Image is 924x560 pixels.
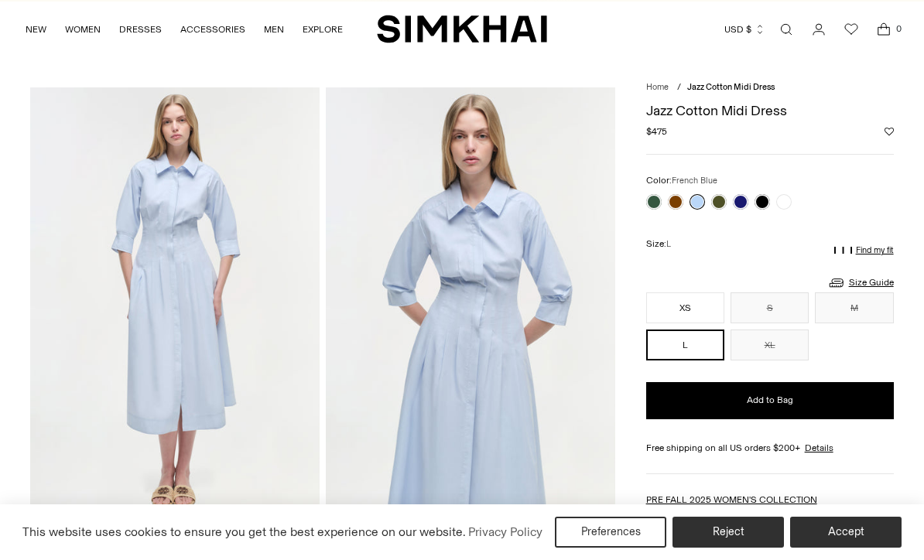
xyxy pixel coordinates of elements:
[326,87,615,521] img: Jazz Cotton Midi Dress
[264,12,284,46] a: MEN
[790,517,902,548] button: Accept
[646,441,894,455] div: Free shipping on all US orders $200+
[672,517,784,548] button: Reject
[646,330,724,360] button: L
[30,87,320,521] img: Jazz Cotton Midi Dress
[646,125,667,138] span: $475
[646,382,894,419] button: Add to Bag
[646,494,817,505] a: PRE FALL 2025 WOMEN'S COLLECTION
[724,12,765,46] button: USD $
[891,22,905,36] span: 0
[26,12,46,46] a: NEW
[677,81,681,94] div: /
[377,14,547,44] a: SIMKHAI
[827,273,894,292] a: Size Guide
[119,12,162,46] a: DRESSES
[672,176,717,186] span: French Blue
[65,12,101,46] a: WOMEN
[646,104,894,118] h1: Jazz Cotton Midi Dress
[646,292,724,323] button: XS
[466,521,545,544] a: Privacy Policy (opens in a new tab)
[180,12,245,46] a: ACCESSORIES
[646,173,717,188] label: Color:
[22,524,466,539] span: This website uses cookies to ensure you get the best experience on our website.
[646,82,669,92] a: Home
[805,441,833,455] a: Details
[646,237,671,251] label: Size:
[815,292,893,323] button: M
[687,82,775,92] span: Jazz Cotton Midi Dress
[885,127,894,136] button: Add to Wishlist
[747,394,793,407] span: Add to Bag
[803,14,834,45] a: Go to the account page
[771,14,802,45] a: Open search modal
[836,14,867,45] a: Wishlist
[646,81,894,94] nav: breadcrumbs
[731,292,809,323] button: S
[303,12,343,46] a: EXPLORE
[666,239,671,249] span: L
[12,501,156,548] iframe: Sign Up via Text for Offers
[555,517,666,548] button: Preferences
[731,330,809,360] button: XL
[868,14,899,45] a: Open cart modal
